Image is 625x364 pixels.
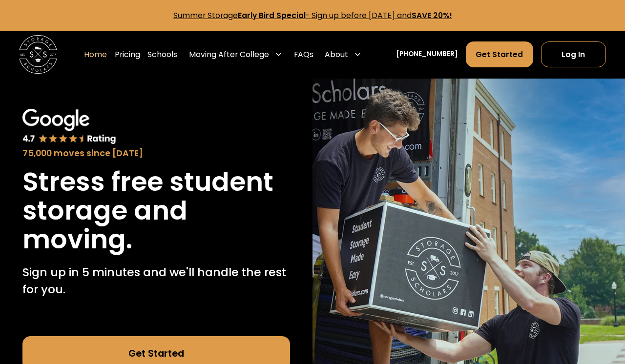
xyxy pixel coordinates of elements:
[294,41,313,68] a: FAQs
[19,35,57,73] a: home
[396,49,458,60] a: [PHONE_NUMBER]
[19,35,57,73] img: Storage Scholars main logo
[321,41,366,68] div: About
[115,41,140,68] a: Pricing
[22,147,290,160] div: 75,000 moves since [DATE]
[541,41,606,67] a: Log In
[173,10,452,20] a: Summer StorageEarly Bird Special- Sign up before [DATE] andSAVE 20%!
[189,49,269,61] div: Moving After College
[412,10,452,20] strong: SAVE 20%!
[325,49,348,61] div: About
[185,41,286,68] div: Moving After College
[22,263,290,298] p: Sign up in 5 minutes and we'll handle the rest for you.
[466,41,533,67] a: Get Started
[22,109,116,144] img: Google 4.7 star rating
[22,167,290,254] h1: Stress free student storage and moving.
[238,10,306,20] strong: Early Bird Special
[84,41,107,68] a: Home
[147,41,177,68] a: Schools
